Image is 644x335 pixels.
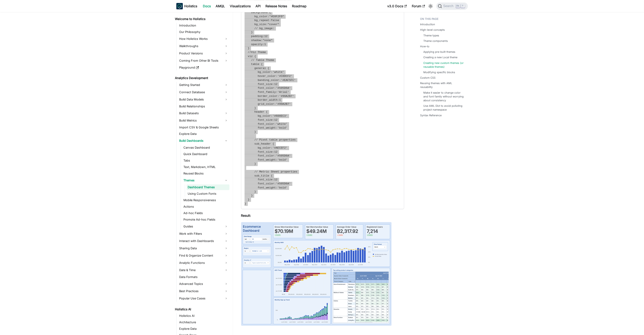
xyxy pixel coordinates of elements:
a: Applying pre-built themes [424,50,456,54]
a: Reused Blocks [182,171,229,176]
a: Sharing Data [178,245,229,252]
a: Themes [182,177,229,184]
span: sub_header [254,142,271,145]
a: Holistics AI [174,306,229,312]
span: "none" [263,39,273,42]
span: Search [442,4,456,8]
img: Holistics [176,3,183,9]
span: font_color [258,182,274,185]
span: '#505D6A' [276,87,291,90]
span: : [268,15,269,18]
a: Best Practices [178,288,229,294]
span: : [271,71,273,74]
a: HolisticsHolistics [176,3,197,9]
span: 'white' [276,123,287,126]
span: } [251,194,253,197]
a: Explore Data [178,131,229,137]
span: 1 [264,43,266,46]
span: } [248,47,249,50]
span: table [251,63,259,66]
span: : [273,150,274,153]
button: Search (Ctrl+K) [436,2,468,10]
a: Our Philosophy [178,29,229,35]
a: Actions [182,204,229,209]
a: Promote Ad-hoc Fields [182,217,229,222]
a: Build Dashboards [178,137,229,144]
span: font_size [258,178,273,181]
a: Forum [409,3,427,9]
span: font_size [258,118,273,122]
a: Build Datasets [178,110,229,116]
span: 'bold' [278,186,287,189]
span: '#90A2B7' [276,103,291,106]
img: reporting-themes-classic-blue [241,222,392,326]
span: '#505D6A' [276,182,291,185]
span: 'bold' [278,158,287,161]
a: Import CSV & Google Sheets [178,125,229,130]
a: Explore Data [178,326,229,332]
a: Reusing themes with AML reusability [420,81,465,89]
span: font_weight [258,158,276,161]
span: '#AECEF2' [273,146,287,149]
button: Switch between dark and light mode (currently light mode) [427,3,434,9]
span: bg_repeat [254,19,269,22]
span: sub_title [254,174,269,177]
span: } [254,130,256,133]
a: Connect Database [178,89,229,95]
span: 'white' [273,71,284,74]
span: } [254,107,256,110]
span: "cover" [268,23,279,26]
span: padding [251,35,263,38]
a: Tabs [182,158,229,163]
strong: Result: [241,213,251,218]
a: Playground [178,65,229,70]
span: font_family [258,91,276,94]
a: Canvas Dashboard [182,145,229,150]
span: : [261,39,263,42]
a: Analytics Development [174,75,229,81]
a: Guides [182,223,229,230]
a: Architecture [178,319,229,325]
a: Creating new custom themes (or reusable themes) [424,61,464,69]
a: Creating a new Local theme [424,55,458,59]
span: bg_color [254,15,267,18]
span: : [274,123,276,126]
a: Work with Filters [178,230,229,237]
nav: Docs sidebar [172,12,233,335]
span: '#505D6A' [276,154,291,157]
span: // Table Theme [251,59,274,62]
span: { [271,174,273,177]
span: font_size [258,150,273,153]
span: 1 [279,98,281,101]
a: Use AML Dict to avoid polluting project namespace [424,104,464,112]
a: Visualizations [228,3,253,9]
span: grid_color [258,103,274,106]
span: } [245,202,246,205]
a: Build Relationships [178,104,229,109]
span: font_weight [258,126,276,129]
a: Introduction [420,22,435,26]
span: : [274,182,276,185]
a: v3.0 Docs [385,3,409,9]
a: Welcome to Holistics [174,16,229,22]
a: Roadmap [290,3,309,9]
span: { [266,110,268,113]
span: bg_color [258,146,271,149]
span: : [279,79,281,82]
a: Custom CSS [420,76,436,80]
a: Mobile Responsiveness [182,197,229,203]
span: "#E8F2FD" [269,15,284,18]
span: // bg_image: [254,27,274,30]
span: } [254,190,256,193]
span: : [278,98,279,101]
a: Text, Markdown, HTML [182,164,229,170]
span: 12 [274,150,277,153]
span: 12 [264,35,267,38]
span: : [273,178,274,181]
span: font_color [258,87,274,90]
span: bg_color [258,71,271,74]
span: : [276,186,278,189]
span: 12 [274,83,277,86]
span: false [271,19,279,22]
span: : [276,126,278,129]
